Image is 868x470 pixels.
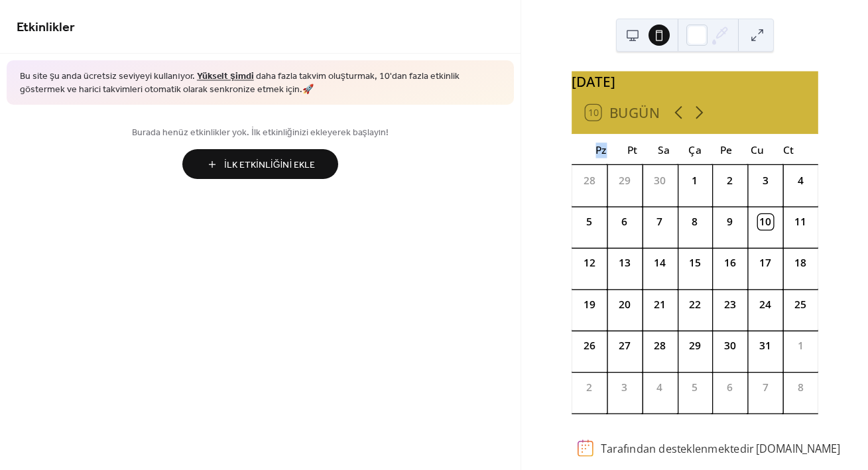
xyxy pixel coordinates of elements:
[652,338,667,353] div: 28
[757,256,773,271] div: 17
[224,158,315,172] span: İlk Etkinliğini Ekle
[182,149,338,179] button: İlk Etkinliğini Ekle
[722,297,737,312] div: 23
[17,15,75,40] span: Etkinlikler
[792,173,808,188] div: 4
[586,134,617,165] div: Pz
[687,256,702,271] div: 15
[792,380,808,395] div: 8
[617,338,632,353] div: 27
[582,338,597,353] div: 26
[652,380,667,395] div: 4
[792,338,808,353] div: 1
[582,297,597,312] div: 19
[652,256,667,271] div: 14
[652,173,667,188] div: 30
[687,297,702,312] div: 22
[617,214,632,229] div: 6
[722,214,737,229] div: 9
[773,134,804,165] div: Ct
[792,297,808,312] div: 25
[17,149,504,179] a: İlk Etkinliğini Ekle
[582,256,597,271] div: 12
[652,214,667,229] div: 7
[687,380,702,395] div: 5
[757,380,773,395] div: 7
[617,380,632,395] div: 3
[722,256,737,271] div: 16
[687,173,702,188] div: 1
[792,256,808,271] div: 18
[617,173,632,188] div: 29
[710,134,741,165] div: Pe
[617,297,632,312] div: 20
[757,297,773,312] div: 24
[792,214,808,229] div: 11
[687,214,702,229] div: 8
[17,126,504,140] span: Burada henüz etkinlikler yok. İlk etkinliğinizi ekleyerek başlayın!
[197,68,254,86] a: Yükselt şimdi
[582,380,597,395] div: 2
[648,134,679,165] div: Sa
[679,134,710,165] div: Ça
[757,173,773,188] div: 3
[572,71,818,91] div: [DATE]
[582,214,597,229] div: 5
[617,134,648,165] div: Pt
[601,441,840,455] div: Tarafından desteklenmektedir
[687,338,702,353] div: 29
[741,134,773,165] div: Cu
[722,380,737,395] div: 6
[582,173,597,188] div: 28
[757,338,773,353] div: 31
[722,173,737,188] div: 2
[617,256,632,271] div: 13
[652,297,667,312] div: 21
[722,338,737,353] div: 30
[20,70,501,96] span: Bu site şu anda ücretsiz seviyeyi kullanıyor. daha fazla takvim oluşturmak, 10'dan fazla etkinlik...
[757,214,773,229] div: 10
[756,441,840,455] a: [DOMAIN_NAME]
